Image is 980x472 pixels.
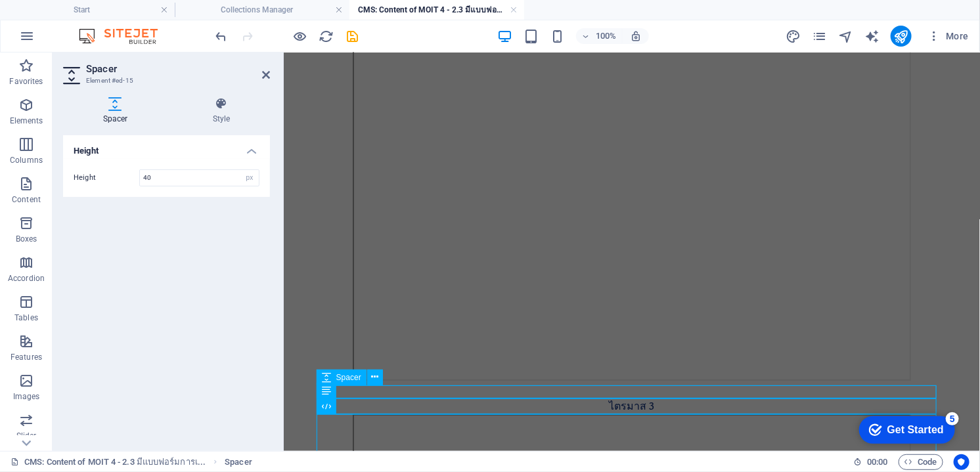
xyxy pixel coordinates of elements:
button: Click here to leave preview mode and continue editing [292,28,308,44]
button: save [345,28,361,44]
i: Undo: Paste (Ctrl+Z) [214,29,229,44]
p: Boxes [16,234,37,244]
p: Slider [16,431,37,441]
p: Tables [14,312,38,323]
h4: Collections Manager [175,3,349,17]
a: Click to cancel selection. Double-click to open Pages [11,454,206,470]
i: Save (Ctrl+S) [345,29,361,44]
i: Navigator [838,29,853,44]
h4: Height [63,135,270,159]
button: design [786,28,801,44]
p: Favorites [9,76,43,87]
h6: 100% [596,28,617,44]
button: More [922,26,974,47]
div: 5 [97,3,110,16]
p: Content [12,194,41,205]
label: Height [74,174,139,181]
span: Code [904,454,937,470]
h4: Style [173,97,270,125]
p: Features [11,352,42,362]
i: Pages (Ctrl+Alt+S) [812,29,827,44]
span: Spacer [336,374,361,381]
h2: Spacer [86,63,270,75]
p: Elements [10,116,43,126]
p: Accordion [8,273,45,284]
h3: Element #ed-15 [86,75,244,87]
i: On resize automatically adjust zoom level to fit chosen device. [630,30,642,42]
p: Images [13,391,40,402]
button: 100% [576,28,623,44]
i: Design (Ctrl+Alt+Y) [786,29,801,44]
h4: Spacer [63,97,173,125]
h4: CMS: Content of MOIT 4 - 2.3 มีแบบฟอร์มการเ... [349,3,524,17]
button: publish [891,26,912,47]
button: Code [899,454,943,470]
h6: Session time [853,454,888,470]
i: Publish [893,29,908,44]
button: navigator [838,28,854,44]
div: Get Started 5 items remaining, 0% complete [11,7,106,34]
span: 00 00 [867,454,887,470]
span: Click to select. Double-click to edit [225,454,252,470]
nav: breadcrumb [225,454,252,470]
span: More [927,30,969,43]
div: Get Started [39,14,95,26]
button: reload [319,28,334,44]
button: Usercentrics [954,454,969,470]
span: : [876,457,878,467]
img: Editor Logo [76,28,174,44]
p: Columns [10,155,43,165]
i: Reload page [319,29,334,44]
i: AI Writer [864,29,880,44]
button: undo [213,28,229,44]
button: pages [812,28,828,44]
button: text_generator [864,28,880,44]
